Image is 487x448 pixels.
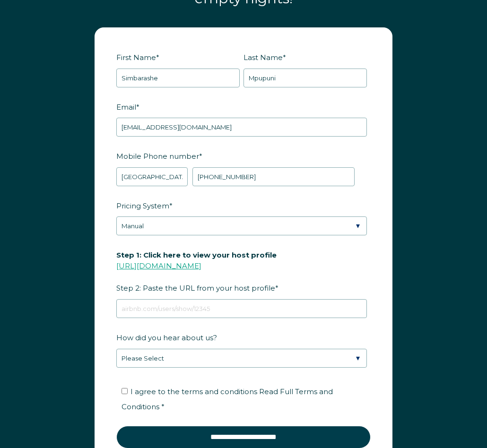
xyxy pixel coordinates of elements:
[116,330,217,345] span: How did you hear about us?
[116,100,136,114] span: Email
[116,198,169,213] span: Pricing System
[116,248,277,262] span: Step 1: Click here to view your host profile
[243,50,283,65] span: Last Name
[116,248,277,295] span: Step 2: Paste the URL from your host profile
[122,387,333,411] span: I agree to the terms and conditions
[122,388,128,394] input: I agree to the terms and conditions Read Full Terms and Conditions *
[116,50,156,65] span: First Name
[116,261,201,270] a: [URL][DOMAIN_NAME]
[116,149,199,164] span: Mobile Phone number
[116,299,367,318] input: airbnb.com/users/show/12345
[122,387,333,411] a: Read Full Terms and Conditions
